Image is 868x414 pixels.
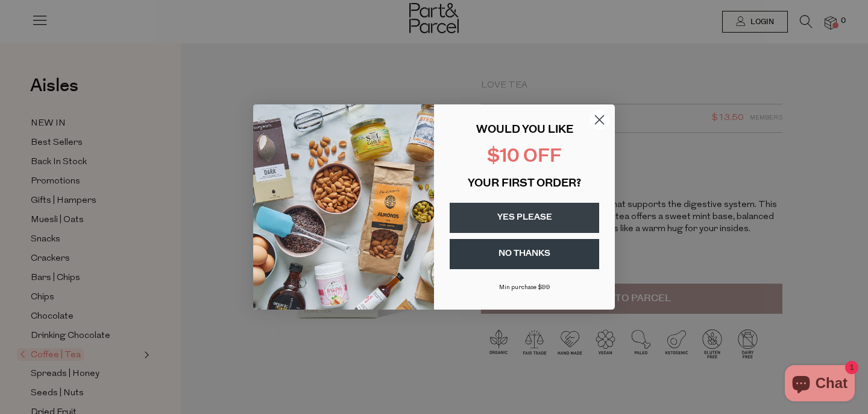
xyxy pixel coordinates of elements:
[781,365,858,404] inbox-online-store-chat: Shopify online store chat
[450,239,599,269] button: NO THANKS
[487,148,562,167] span: $10 OFF
[468,179,581,189] span: YOUR FIRST ORDER?
[253,104,434,310] img: 43fba0fb-7538-40bc-babb-ffb1a4d097bc.jpeg
[476,125,573,136] span: WOULD YOU LIKE
[450,203,599,233] button: YES PLEASE
[589,109,610,130] button: Close dialog
[499,284,550,291] span: Min purchase $99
